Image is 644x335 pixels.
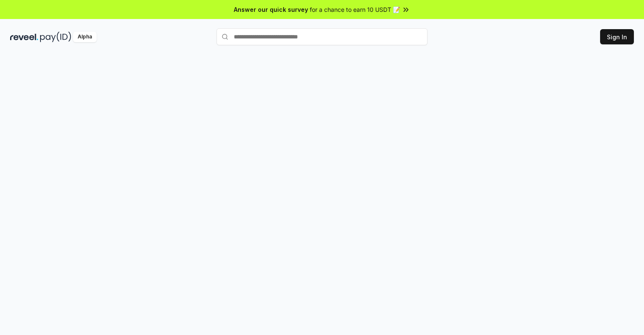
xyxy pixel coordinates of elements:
[40,32,71,42] img: pay_id
[234,5,308,14] span: Answer our quick survey
[10,32,38,42] img: reveel_dark
[600,29,634,44] button: Sign In
[73,32,97,42] div: Alpha
[310,5,400,14] span: for a chance to earn 10 USDT 📝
